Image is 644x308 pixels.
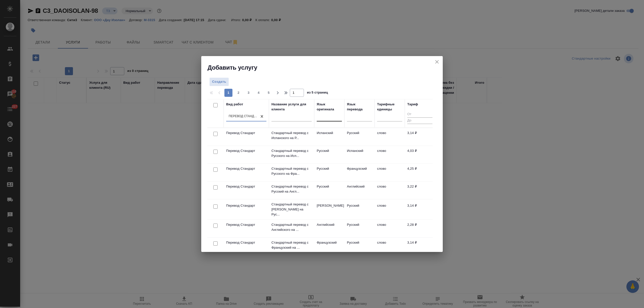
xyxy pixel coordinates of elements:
[314,182,344,199] td: Русский
[377,102,402,112] div: Тарифные единицы
[344,182,375,199] td: Английский
[265,89,273,97] button: 5
[344,128,375,146] td: Русский
[375,201,405,218] td: слово
[314,128,344,146] td: Испанский
[208,64,443,72] h2: Добавить услугу
[375,182,405,199] td: слово
[226,148,266,153] p: Перевод Стандарт
[226,184,266,189] p: Перевод Стандарт
[407,117,432,124] input: До
[271,184,312,194] p: Стандартный перевод с Русский на Англ...
[271,166,312,176] p: Стандартный перевод с Русского на Фра...
[433,58,441,66] button: close
[209,77,229,86] button: Создать
[226,166,266,171] p: Перевод Стандарт
[271,130,312,141] p: Стандартный перевод с Испанского на Р...
[405,128,435,146] td: 3,14 ₽
[314,220,344,237] td: Английский
[271,222,312,232] p: Стандартный перевод с Английского на ...
[375,164,405,181] td: слово
[245,90,253,95] span: 3
[407,111,432,118] input: От
[375,128,405,146] td: слово
[344,201,375,218] td: Русский
[344,146,375,163] td: Испанский
[226,203,266,208] p: Перевод Стандарт
[314,238,344,255] td: Французский
[314,164,344,181] td: Русский
[344,238,375,255] td: Русский
[405,201,435,218] td: 3,14 ₽
[265,90,273,95] span: 5
[407,102,418,107] div: Тариф
[347,102,372,112] div: Язык перевода
[405,220,435,237] td: 2,28 ₽
[226,102,243,107] div: Вид работ
[344,220,375,237] td: Русский
[271,102,312,112] div: Название услуги для клиента
[234,90,243,95] span: 2
[405,164,435,181] td: 4,25 ₽
[255,90,263,95] span: 4
[375,220,405,237] td: слово
[375,238,405,255] td: слово
[405,238,435,255] td: 3,14 ₽
[245,89,253,97] button: 3
[212,79,226,85] span: Создать
[234,89,243,97] button: 2
[271,240,312,250] p: Стандартный перевод с Французский на ...
[229,114,258,118] div: Перевод Стандарт
[271,202,312,217] p: Стандартный перевод с [PERSON_NAME] на Рус...
[307,90,328,97] span: из 5 страниц
[226,130,266,136] p: Перевод Стандарт
[314,201,344,218] td: [PERSON_NAME]
[405,146,435,163] td: 4,03 ₽
[317,102,342,112] div: Язык оригинала
[271,148,312,158] p: Стандартный перевод с Русского на Исп...
[255,89,263,97] button: 4
[405,182,435,199] td: 3,22 ₽
[375,146,405,163] td: слово
[226,240,266,245] p: Перевод Стандарт
[314,146,344,163] td: Русский
[226,222,266,227] p: Перевод Стандарт
[344,164,375,181] td: Французский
